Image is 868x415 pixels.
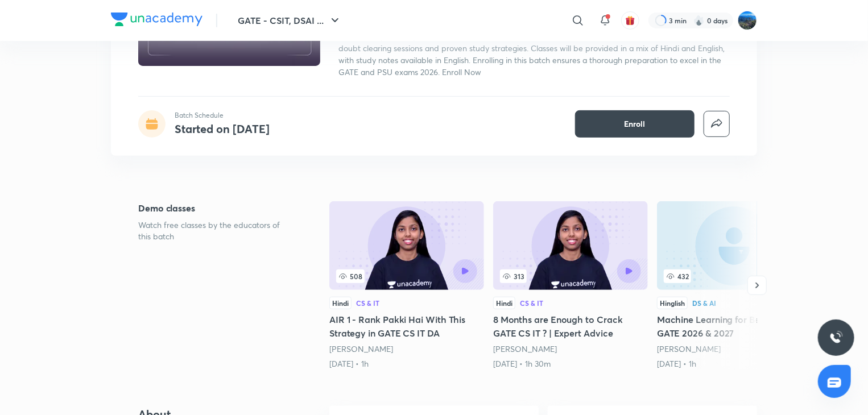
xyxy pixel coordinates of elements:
img: ttu [829,331,843,345]
div: Hindi [329,297,352,309]
span: 313 [500,269,527,283]
a: Company Logo [111,13,202,29]
h5: AIR 1 - Rank Pakki Hai With This Strategy in GATE CS IT DA [329,313,484,340]
p: Watch free classes by the educators of this batch [138,219,293,242]
img: avatar [625,15,635,26]
span: This exclusive batch delivers extensive coverage of Computer Science Engineering subjects by top ... [338,19,725,77]
a: [PERSON_NAME] [657,343,721,354]
div: 7th Mar • 1h [329,358,484,370]
button: GATE - CSIT, DSAI ... [231,9,349,32]
h5: 8 Months are Enough to Crack GATE CS IT ? | Expert Advice [493,313,648,340]
a: Machine Learning for Beginners GATE 2026 & 2027 [657,201,812,370]
h5: Machine Learning for Beginners GATE 2026 & 2027 [657,313,812,340]
div: Sweta Kumari [329,343,484,355]
div: CS & IT [520,300,543,306]
img: Company Logo [111,13,202,26]
div: Sweta Kumari [493,343,648,355]
a: [PERSON_NAME] [493,343,557,354]
a: [PERSON_NAME] [329,343,393,354]
div: Hindi [493,297,515,309]
span: 508 [336,269,365,283]
div: CS & IT [356,300,379,306]
div: 10th May • 1h 30m [493,358,648,370]
a: 432HinglishDS & AIMachine Learning for Beginners GATE 2026 & 2027[PERSON_NAME][DATE] • 1h [657,201,812,370]
a: 508HindiCS & ITAIR 1 - Rank Pakki Hai With This Strategy in GATE CS IT DA[PERSON_NAME][DATE] • 1h [329,201,484,370]
h5: Demo classes [138,201,293,215]
a: 8 Months are Enough to Crack GATE CS IT ? | Expert Advice [493,201,648,370]
span: 432 [664,269,691,283]
a: AIR 1 - Rank Pakki Hai With This Strategy in GATE CS IT DA [329,201,484,370]
span: Enroll [625,118,646,130]
div: Hinglish [657,297,688,309]
div: Sanskriti Mishra [657,343,812,355]
a: 313HindiCS & IT8 Months are Enough to Crack GATE CS IT ? | Expert Advice[PERSON_NAME][DATE] • 1h 30m [493,201,648,370]
img: streak [693,15,705,26]
img: Karthik Koduri [738,11,757,30]
p: Batch Schedule [175,110,270,121]
button: avatar [621,11,639,30]
button: Enroll [575,110,695,138]
div: 18th Apr • 1h [657,358,812,370]
h4: Started on [DATE] [175,121,270,136]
